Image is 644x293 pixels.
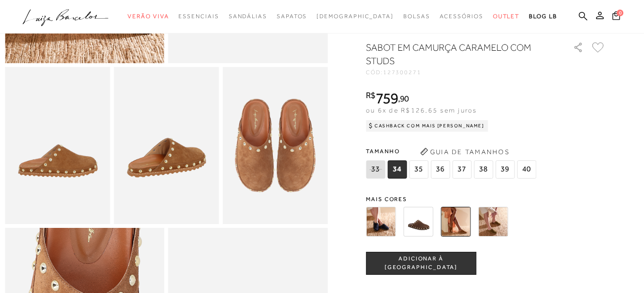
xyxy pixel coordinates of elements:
span: 759 [375,90,398,107]
span: Bolsas [403,13,430,20]
img: SABOT EM CAMURÇA AZUL NAVAL COM STUDS [366,207,396,237]
a: categoryNavScreenReaderText [229,8,267,25]
img: image [222,67,328,225]
a: categoryNavScreenReaderText [403,8,430,25]
span: 0 [617,10,623,16]
button: ADICIONAR À [GEOGRAPHIC_DATA] [366,252,476,275]
span: BLOG LB [529,13,557,20]
img: image [5,67,110,225]
a: categoryNavScreenReaderText [178,8,219,25]
span: Essenciais [178,13,219,20]
span: Acessórios [440,13,483,20]
img: SABOT EM CAMURÇA CAFÉ COM STUDS [403,207,433,237]
div: CÓD: [366,69,558,75]
button: Guia de Tamanhos [417,144,513,159]
span: ADICIONAR À [GEOGRAPHIC_DATA] [366,255,476,272]
a: BLOG LB [529,8,557,25]
a: categoryNavScreenReaderText [493,8,520,25]
span: Tamanho [366,144,539,158]
span: Sandálias [229,13,267,20]
span: Mais cores [366,196,606,202]
span: [DEMOGRAPHIC_DATA] [316,13,394,20]
span: Outlet [493,13,520,20]
button: 0 [609,11,623,23]
span: 90 [400,93,409,103]
h1: SABOT EM CAMURÇA CARAMELO COM STUDS [366,41,546,68]
span: Sapatos [277,13,307,20]
a: noSubCategoriesText [316,8,394,25]
img: image [114,67,219,225]
span: 35 [409,160,428,179]
a: categoryNavScreenReaderText [277,8,307,25]
img: SABOT EM CAMURÇA CARAMELO COM STUDS [441,207,470,237]
i: R$ [366,91,375,100]
span: Verão Viva [128,13,169,20]
div: Cashback com Mais [PERSON_NAME] [366,120,488,132]
a: categoryNavScreenReaderText [128,8,169,25]
img: SABOT EM CAMURÇA VERDE ASPARGO COM STUDS [478,207,508,237]
span: 39 [495,160,515,179]
span: 40 [517,160,536,179]
span: 127300271 [383,69,422,76]
span: 37 [452,160,471,179]
span: 34 [387,160,407,179]
i: , [398,94,409,103]
span: 36 [431,160,450,179]
a: categoryNavScreenReaderText [440,8,483,25]
span: 33 [366,160,385,179]
span: 38 [474,160,493,179]
span: ou 6x de R$126,65 sem juros [366,106,477,114]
